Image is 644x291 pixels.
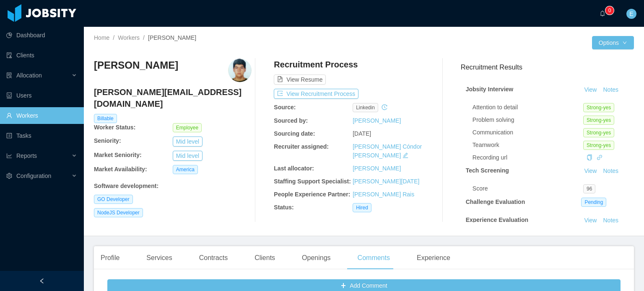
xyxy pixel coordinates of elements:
span: Strong-yes [583,103,614,112]
span: NodeJS Developer [94,208,143,217]
span: America [173,165,198,174]
i: icon: history [382,104,387,110]
a: Workers [118,34,140,41]
i: icon: line-chart [6,153,12,159]
strong: Experience Evaluation [466,216,528,223]
span: Allocation [16,72,42,79]
div: Teamwork [473,141,583,149]
div: Copy [587,153,592,162]
div: Experience [410,246,457,270]
h4: [PERSON_NAME][EMAIL_ADDRESS][DOMAIN_NAME] [94,86,252,110]
a: [PERSON_NAME] Cóndor [PERSON_NAME] [353,143,422,159]
span: Pending [581,198,606,207]
b: Market Seniority: [94,152,142,158]
button: icon: exportView Recruitment Process [274,89,358,99]
a: View [581,86,600,93]
span: Billable [94,114,117,123]
div: Openings [295,246,338,270]
a: icon: file-textView Resume [274,76,326,83]
div: Communication [473,128,583,137]
strong: Tech Screening [466,167,509,174]
i: icon: solution [6,72,12,78]
a: icon: profileTasks [6,127,77,144]
b: Staffing Support Specialist: [274,178,351,185]
a: [PERSON_NAME] [353,117,401,124]
a: Home [94,34,109,41]
span: Hired [353,203,371,212]
div: Comments [351,246,397,270]
strong: Challenge Evaluation [466,198,525,205]
b: Worker Status: [94,124,135,131]
span: Reports [16,152,37,159]
span: / [113,34,114,41]
button: Notes [600,216,622,226]
span: Strong-yes [583,128,614,137]
div: Score [473,184,583,193]
b: Recruiter assigned: [274,143,329,150]
b: Software development : [94,183,158,189]
button: Mid level [173,136,203,147]
div: Problem solving [473,116,583,124]
h3: [PERSON_NAME] [94,59,178,72]
a: icon: auditClients [6,47,77,64]
button: Notes [600,85,622,95]
a: View [581,167,600,174]
b: Source: [274,104,296,111]
span: GO Developer [94,195,133,204]
span: Strong-yes [583,116,614,125]
b: Last allocator: [274,165,314,172]
span: Employee [173,123,202,132]
span: 96 [583,184,595,193]
div: Profile [94,246,126,270]
div: Services [140,246,179,270]
div: Attention to detail [473,103,583,112]
i: icon: bell [600,10,605,16]
i: icon: copy [587,155,592,160]
i: icon: edit [402,152,408,158]
a: icon: link [597,154,602,161]
button: Notes [600,166,622,176]
b: Seniority: [94,137,121,144]
a: icon: userWorkers [6,107,77,124]
b: Sourced by: [274,117,308,124]
button: icon: file-textView Resume [274,75,326,85]
b: Sourcing date: [274,130,315,137]
a: [PERSON_NAME] Rais [353,191,414,198]
a: icon: exportView Recruitment Process [274,90,358,97]
i: icon: setting [6,173,12,179]
sup: 0 [605,6,614,15]
span: [DATE] [353,130,371,137]
b: People Experience Partner: [274,191,350,198]
span: [PERSON_NAME] [148,34,196,41]
img: 62766621-7a74-4883-89d0-4042bda1e4eb_67ed5898d458d-400w.png [228,59,252,82]
button: Mid level [173,151,203,161]
b: Market Availability: [94,166,147,173]
a: View [581,217,600,224]
h3: Recruitment Results [461,62,634,72]
span: Strong-yes [583,141,614,150]
div: Recording url [473,153,583,162]
a: icon: robotUsers [6,87,77,104]
div: Contracts [192,246,234,270]
a: [PERSON_NAME] [353,165,401,172]
a: [PERSON_NAME][DATE] [353,178,419,185]
span: Configuration [16,173,51,179]
span: / [143,34,145,41]
span: linkedin [353,103,378,112]
div: Clients [248,246,282,270]
a: icon: pie-chartDashboard [6,27,77,44]
strong: Jobsity Interview [466,86,514,93]
i: icon: link [597,155,602,160]
span: E [629,9,633,19]
b: Status: [274,204,293,211]
button: Optionsicon: down [592,36,634,49]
